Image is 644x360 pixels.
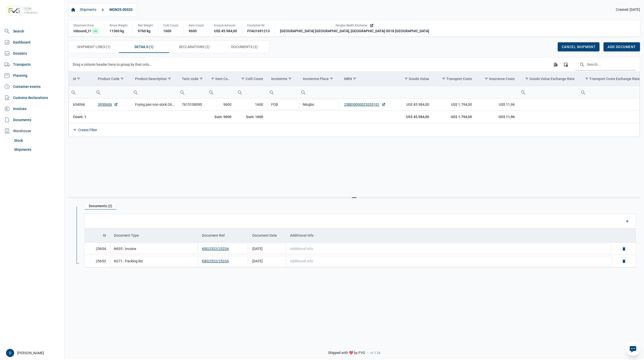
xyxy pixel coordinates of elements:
[519,72,579,86] td: Column Goods Value Exchange Rate
[235,86,267,98] input: Filter cell
[267,72,299,86] td: Column Incoterms
[109,28,128,33] div: 11360 kg
[390,86,433,98] input: Filter cell
[189,28,204,33] div: 9600
[480,114,515,119] div: Insurance Costs US$ 11,96
[290,259,313,263] span: Additional Info
[77,44,110,50] span: Shipment Lines (1)
[73,60,153,68] div: Drag a column header here to group by that column
[235,86,245,98] div: Search box
[288,77,292,81] span: Show filter options for column 'Incoterms'
[110,228,198,243] td: Column Document Type
[73,57,636,71] div: Data grid toolbar
[178,72,207,86] td: Column Taric code
[98,102,118,107] a: 3950606
[73,23,99,27] div: Shipment Kind
[558,42,599,51] div: Cancel shipment
[519,86,528,98] div: Search box
[2,59,62,69] a: Transports
[168,77,171,81] span: Show filter options for column 'Product Description'
[94,86,131,98] td: Filter cell
[485,77,488,81] span: Show filter options for column 'Insurance Costs'
[163,28,178,33] div: 1600
[271,77,287,81] div: Incoterms
[476,86,519,98] td: Filter cell
[433,86,476,98] input: Filter cell
[239,114,263,119] div: Colli Count Sum: 1600
[98,77,119,81] div: Product Code
[2,126,62,136] div: Warehouse
[489,77,515,81] div: Insurance Costs
[73,114,90,119] div: Id Count: 1
[589,77,640,81] div: Transport Costs Exchange Rate
[340,86,390,98] input: Filter cell
[85,203,116,210] div: Documents (2)
[499,102,515,107] span: US$ 11,96
[303,77,329,81] div: Incoterms Place
[476,86,519,98] input: Filter cell
[131,86,178,98] td: Filter cell
[299,86,340,98] input: Filter cell
[131,72,178,86] td: Column Product Description
[433,72,476,86] td: Column Transport Costs
[2,48,62,58] a: Dossiers
[390,86,433,98] td: Filter cell
[103,233,106,237] div: Id
[211,77,215,81] span: Show filter options for column 'Item Count'
[603,42,640,51] div: Add document
[344,77,352,81] div: MRN
[622,259,626,263] a: Delete
[89,214,632,228] div: Data grid toolbar
[340,86,390,98] td: Filter cell
[562,45,595,49] span: Cancel shipment
[179,44,210,50] span: Declarations (2)
[6,349,61,357] div: [PERSON_NAME]
[579,72,644,86] td: Column Transport Costs Exchange Rate
[189,23,204,27] div: Item Count
[267,86,276,98] div: Search box
[110,255,198,267] td: N271 - Packing list
[4,4,40,18] img: FVG - Global freight forwarding
[198,228,248,243] td: Column Document Ref
[247,23,270,27] div: Container Nr
[608,45,636,49] span: Add document
[579,86,644,98] input: Filter cell
[73,77,76,81] div: Id
[85,214,636,267] div: Data grid with 2 rows and 5 columns
[85,228,110,243] td: Column Id
[109,23,128,27] div: Gross Weight
[73,28,99,33] div: inbound_t1
[330,77,333,81] span: Show filter options for column 'Incoterms Place'
[138,28,153,33] div: 9760 kg
[69,86,94,98] td: Filter cell
[135,77,167,81] div: Product Description
[406,102,429,107] span: US$ 45.984,00
[6,349,14,357] button: D
[267,86,299,98] input: Filter cell
[525,77,529,81] span: Show filter options for column 'Goods Value Exchange Rate'
[575,58,636,70] input: Search in the data grid
[207,86,235,98] input: Filter cell
[94,86,103,98] div: Search box
[2,93,62,103] a: Customs declarations
[69,57,640,137] div: Data grid with 1 rows and 22 columns
[252,247,263,251] span: [DATE]
[110,243,198,255] td: N935 - Invoice
[442,77,446,81] span: Show filter options for column 'Transport Costs'
[202,233,225,237] div: Document Ref
[404,77,408,81] span: Show filter options for column 'Goods Value'
[211,114,231,119] div: Item Count Sum: 9600
[85,243,110,255] td: 25654
[248,228,286,243] td: Column Document Date
[85,255,110,267] td: 25653
[561,60,570,69] div: Column Chooser
[178,98,207,111] td: 7615108090
[94,86,131,98] input: Filter cell
[135,44,153,50] span: Details (1)
[235,86,267,98] td: Filter cell
[437,114,472,119] div: Transport Costs US$ 1.794,00
[207,86,216,98] div: Search box
[114,233,139,237] div: Document Type
[616,8,640,12] span: Created: [DATE]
